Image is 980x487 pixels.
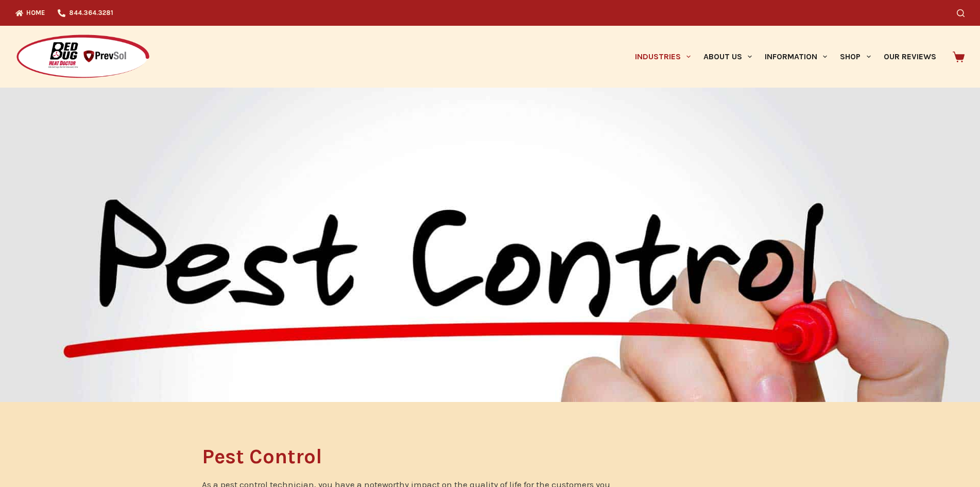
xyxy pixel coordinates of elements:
[697,26,758,88] a: About Us
[834,26,877,88] a: Shop
[877,26,942,88] a: Our Reviews
[628,26,942,88] nav: Primary
[202,446,621,467] h1: Pest Control
[15,34,150,80] img: Prevsol/Bed Bug Heat Doctor
[957,9,965,17] button: Search
[759,26,834,88] a: Information
[628,26,697,88] a: Industries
